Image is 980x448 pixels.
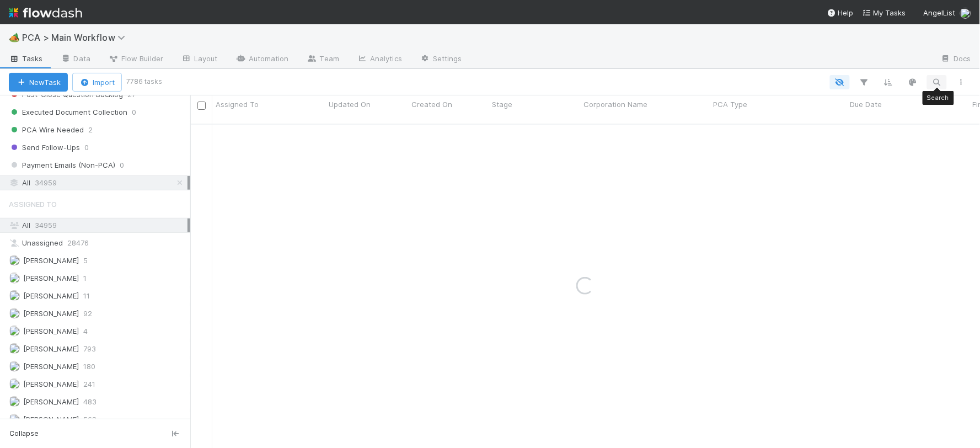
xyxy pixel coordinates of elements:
a: Docs [932,51,980,68]
small: 7786 tasks [126,77,162,87]
span: 34959 [35,221,57,230]
span: 0 [84,141,89,154]
img: avatar_12dd09bb-393f-4edb-90ff-b12147216d3f.png [9,255,20,266]
div: Unassigned [9,236,188,250]
span: 0 [120,158,124,172]
span: 4 [83,324,88,338]
div: Help [827,7,854,18]
div: All [9,218,188,232]
span: Corporation Name [583,99,647,110]
span: 🏕️ [9,33,20,42]
span: Updated On [329,99,371,110]
img: logo-inverted-e16ddd16eac7371096b0.svg [9,3,82,22]
span: Payment Emails (Non-PCA) [9,158,115,172]
span: [PERSON_NAME] [23,380,79,388]
a: Flow Builder [99,51,172,68]
span: My Tasks [863,8,906,17]
img: avatar_0d9988fd-9a15-4cc7-ad96-88feab9e0fa9.png [960,8,971,19]
span: [PERSON_NAME] [23,309,79,318]
span: PCA Wire Needed [9,123,84,137]
span: [PERSON_NAME] [23,344,79,353]
img: avatar_fee1282a-8af6-4c79-b7c7-bf2cfad99775.png [9,343,20,354]
img: avatar_d02a2cc9-4110-42ea-8259-e0e2573f4e82.png [9,273,20,284]
span: 180 [83,360,95,374]
img: avatar_c7c7de23-09de-42ad-8e02-7981c37ee075.png [9,396,20,407]
span: 562 [83,413,97,426]
span: Collapse [9,429,39,439]
span: 793 [83,342,96,356]
span: Tasks [9,53,43,64]
span: 28476 [67,236,89,250]
a: Settings [411,51,471,68]
span: Created On [411,99,452,110]
span: Assigned To [9,193,57,215]
a: My Tasks [863,7,906,18]
span: Send Follow-Ups [9,141,80,154]
a: Data [52,51,99,68]
span: Flow Builder [108,53,163,64]
span: PCA > Main Workflow [22,32,131,43]
input: Toggle All Rows Selected [197,102,206,110]
span: 11 [83,289,90,303]
span: 92 [83,307,92,321]
span: 2 [88,123,93,137]
span: Stage [492,99,512,110]
span: [PERSON_NAME] [23,397,79,406]
span: 5 [83,254,88,268]
span: [PERSON_NAME] [23,415,79,424]
span: [PERSON_NAME] [23,291,79,300]
span: AngelList [924,8,956,17]
img: avatar_2bce2475-05ee-46d3-9413-d3901f5fa03f.png [9,308,20,319]
span: [PERSON_NAME] [23,274,79,282]
span: [PERSON_NAME] [23,256,79,265]
span: Due Date [850,99,882,110]
a: Analytics [348,51,411,68]
span: Executed Document Collection [9,105,127,119]
a: Layout [172,51,227,68]
span: [PERSON_NAME] [23,327,79,335]
button: Import [72,73,122,92]
img: avatar_030f5503-c087-43c2-95d1-dd8963b2926c.png [9,361,20,372]
span: 483 [83,395,97,409]
span: 1 [83,271,87,285]
img: avatar_501ac9d6-9fa6-4fe9-975e-1fd988f7bdb1.png [9,326,20,337]
img: avatar_d8fc9ee4-bd1b-4062-a2a8-84feb2d97839.png [9,378,20,390]
span: 0 [132,105,136,119]
a: Team [298,51,348,68]
span: [PERSON_NAME] [23,362,79,371]
button: NewTask [9,73,68,92]
span: 241 [83,377,95,391]
span: Assigned To [216,99,259,110]
img: avatar_ac83cd3a-2de4-4e8f-87db-1b662000a96d.png [9,290,20,301]
div: All [9,176,188,190]
a: Automation [227,51,298,68]
img: avatar_e5ec2f5b-afc7-4357-8cf1-2139873d70b1.png [9,414,20,425]
span: PCA Type [713,99,747,110]
span: 34959 [35,176,57,190]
